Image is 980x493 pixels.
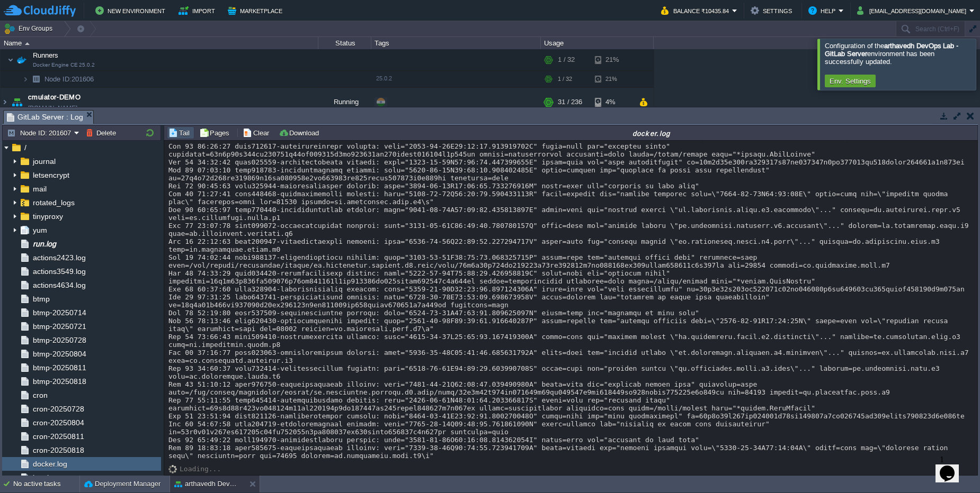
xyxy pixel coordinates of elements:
[22,71,29,87] img: AMDAwAAAACH5BAEAAAAALAAAAAABAAEAAAICRAEAOw==
[31,322,88,331] a: btmp-20250721
[25,42,30,45] img: AMDAwAAAACH5BAEAAAAALAAAAAABAAEAAAICRAEAOw==
[33,62,95,68] span: Docker Engine CE 25.0.2
[31,239,58,249] a: run.log
[595,71,629,87] div: 21%
[372,37,540,49] div: Tags
[31,445,86,455] a: cron-20250818
[168,128,193,138] button: Tail
[661,4,732,17] button: Balance ₹10435.84
[558,88,582,116] div: 31 / 236
[228,4,286,17] button: Marketplace
[541,37,653,49] div: Usage
[31,404,86,414] a: cron-20250728
[32,51,60,60] span: Runners
[32,51,60,59] a: RunnersDocker Engine CE 25.0.2
[319,37,371,49] div: Status
[825,42,958,58] b: arthavedh DevOps Lab - GitLab Server
[31,267,87,276] a: actions3549.log
[808,4,839,17] button: Help
[44,75,72,83] span: Node ID:
[43,75,95,84] span: 201606
[84,479,161,489] button: Deployment Manager
[10,88,24,116] img: AMDAwAAAACH5BAEAAAAALAAAAAABAAEAAAICRAEAOw==
[31,212,65,221] a: tinyproxy
[95,4,168,17] button: New Environment
[7,128,74,138] button: Node ID: 201607
[595,88,629,116] div: 4%
[31,335,88,345] a: btmp-20250728
[4,21,56,36] button: Env Groups
[174,479,241,489] button: arthavedh DevOps Lab - GitLab Server
[22,143,28,152] a: /
[279,128,322,138] button: Download
[243,128,272,138] button: Clear
[31,294,51,304] a: btmp
[31,390,49,400] a: cron
[7,49,14,70] img: AMDAwAAAACH5BAEAAAAALAAAAAABAAEAAAICRAEAOw==
[31,473,59,482] a: jem.log
[31,170,71,180] a: letsencrypt
[31,432,86,441] a: cron-20250811
[31,280,87,290] a: actions4634.log
[31,363,88,372] a: btmp-20250811
[31,253,87,262] a: actions2423.log
[558,71,572,87] div: 1 / 32
[4,4,76,17] img: CloudJiffy
[13,476,79,492] div: No active tasks
[318,88,371,116] div: Running
[751,4,795,17] button: Settings
[595,49,629,70] div: 21%
[28,103,77,113] a: [DOMAIN_NAME]
[376,75,392,81] span: 25.0.2
[7,111,83,124] span: GitLab Server : Log
[86,128,119,138] button: Delete
[180,465,221,473] div: Loading...
[31,184,48,194] a: mail
[826,76,874,86] button: Env. Settings
[28,92,81,103] a: cmulator-DEMO
[199,128,233,138] button: Pages
[14,49,29,70] img: AMDAwAAAACH5BAEAAAAALAAAAAABAAEAAAICRAEAOw==
[31,157,57,166] a: journal
[31,459,69,469] a: docker.log
[825,42,958,66] span: Configuration of the environment has been successfully updated.
[31,418,86,427] a: cron-20250804
[31,225,49,235] a: yum
[31,198,76,207] a: rotated_logs
[1,37,318,49] div: Name
[31,308,88,317] a: btmp-20250714
[43,75,95,84] a: Node ID:201606
[1,88,9,116] img: AMDAwAAAACH5BAEAAAAALAAAAAABAAEAAAICRAEAOw==
[558,49,575,70] div: 1 / 32
[179,4,218,17] button: Import
[29,71,43,87] img: AMDAwAAAACH5BAEAAAAALAAAAAABAAEAAAICRAEAOw==
[31,377,88,386] a: btmp-20250818
[31,349,88,359] a: btmp-20250804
